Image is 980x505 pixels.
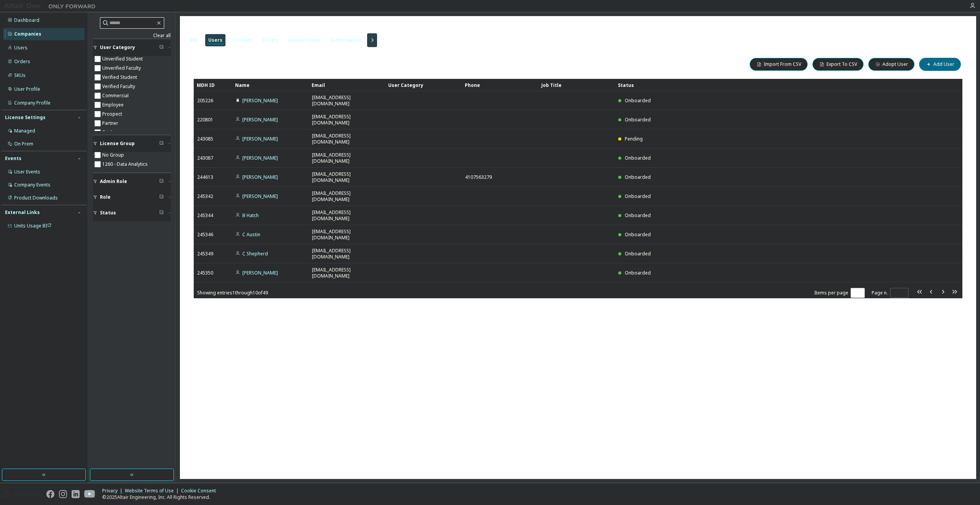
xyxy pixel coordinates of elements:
[868,58,915,71] button: Adopt User
[59,490,67,498] img: instagram.svg
[853,290,863,296] button: 10
[625,193,651,199] span: Onboarded
[625,270,651,276] span: Onboarded
[5,209,40,216] div: External Links
[14,141,33,147] div: On Prem
[14,128,35,134] div: Managed
[197,79,229,91] div: MDH ID
[100,141,135,147] span: License Group
[312,190,382,203] span: [EMAIL_ADDRESS][DOMAIN_NAME]
[14,169,40,175] div: User Events
[93,173,171,190] button: Admin Role
[14,17,39,23] div: Dashboard
[185,21,298,31] span: Flowserve Corporation - 48771
[465,174,492,180] span: 4107563279
[208,37,222,43] div: Users
[625,231,651,238] span: Onboarded
[197,251,213,257] span: 245349
[14,182,51,188] div: Company Events
[235,79,305,91] div: Name
[312,152,382,164] span: [EMAIL_ADDRESS][DOMAIN_NAME]
[312,229,382,241] span: [EMAIL_ADDRESS][DOMAIN_NAME]
[242,250,268,257] a: C Shepherd
[159,141,164,147] span: Clear filter
[14,195,58,201] div: Product Downloads
[189,37,198,43] div: Info
[102,54,144,64] label: Unverified Student
[102,160,149,169] label: 1260 - Data Analytics
[181,488,220,494] div: Cookie Consent
[330,37,362,43] div: Authorizations
[102,119,120,128] label: Partner
[197,155,213,161] span: 243087
[102,494,220,500] p: © 2025 Altair Engineering, Inc. All Rights Reserved.
[102,100,125,109] label: Employee
[14,86,40,92] div: User Profile
[102,82,137,91] label: Verified Faculty
[102,128,113,137] label: Trial
[194,59,230,70] span: Users (49)
[93,39,171,56] button: User Category
[102,150,126,160] label: No Group
[388,79,459,91] div: User Category
[72,490,80,498] img: linkedin.svg
[84,490,95,498] img: youtube.svg
[159,194,164,200] span: Clear filter
[197,232,213,238] span: 245346
[197,212,213,219] span: 245344
[312,133,382,145] span: [EMAIL_ADDRESS][DOMAIN_NAME]
[93,189,171,206] button: Role
[625,250,651,257] span: Onboarded
[242,174,278,180] a: [PERSON_NAME]
[125,488,181,494] div: Website Terms of Use
[93,135,171,152] button: License Group
[14,222,52,229] span: Units Usage BI
[312,267,382,279] span: [EMAIL_ADDRESS][DOMAIN_NAME]
[14,31,41,37] div: Companies
[100,194,111,200] span: Role
[242,155,278,161] a: [PERSON_NAME]
[625,212,651,219] span: Onboarded
[197,136,213,142] span: 243085
[919,58,961,71] button: Add User
[288,37,320,43] div: License Usage
[14,45,28,51] div: Users
[159,210,164,216] span: Clear filter
[102,91,130,100] label: Commercial
[312,79,382,91] div: Email
[465,79,535,91] div: Phone
[312,114,382,126] span: [EMAIL_ADDRESS][DOMAIN_NAME]
[232,37,252,43] div: Contacts
[242,97,278,104] a: [PERSON_NAME]
[102,488,125,494] div: Privacy
[625,116,651,123] span: Onboarded
[242,231,260,238] a: C Austin
[5,155,21,162] div: Events
[197,98,213,104] span: 205226
[100,178,127,185] span: Admin Role
[262,37,278,43] div: Orders
[625,136,643,142] span: Pending
[197,289,268,296] span: Showing entries 1 through 10 of 49
[618,79,916,91] div: Status
[814,288,865,298] span: Items per page
[14,100,51,106] div: Company Profile
[14,59,30,65] div: Orders
[197,193,213,199] span: 245342
[4,2,100,10] img: Altair One
[625,97,651,104] span: Onboarded
[312,248,382,260] span: [EMAIL_ADDRESS][DOMAIN_NAME]
[312,209,382,222] span: [EMAIL_ADDRESS][DOMAIN_NAME]
[242,193,278,199] a: [PERSON_NAME]
[197,117,213,123] span: 220801
[102,64,142,73] label: Unverified Faculty
[100,210,116,216] span: Status
[872,288,908,298] span: Page n.
[14,72,26,78] div: SKUs
[159,44,164,51] span: Clear filter
[625,155,651,161] span: Onboarded
[242,270,278,276] a: [PERSON_NAME]
[159,178,164,185] span: Clear filter
[100,44,135,51] span: User Category
[312,171,382,183] span: [EMAIL_ADDRESS][DOMAIN_NAME]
